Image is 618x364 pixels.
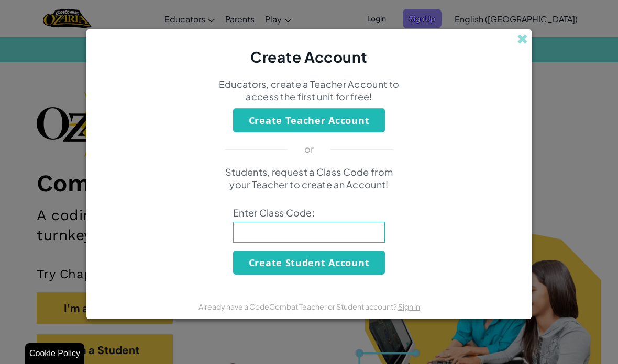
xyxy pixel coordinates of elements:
[233,251,385,275] button: Create Student Account
[217,78,401,103] p: Educators, create a Teacher Account to access the first unit for free!
[398,302,420,311] a: Sign in
[233,207,385,219] span: Enter Class Code:
[304,143,314,155] p: or
[250,48,368,66] span: Create Account
[217,166,401,191] p: Students, request a Class Code from your Teacher to create an Account!
[198,302,398,311] span: Already have a CodeCombat Teacher or Student account?
[233,108,385,132] button: Create Teacher Account
[25,343,84,364] div: Cookie Policy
